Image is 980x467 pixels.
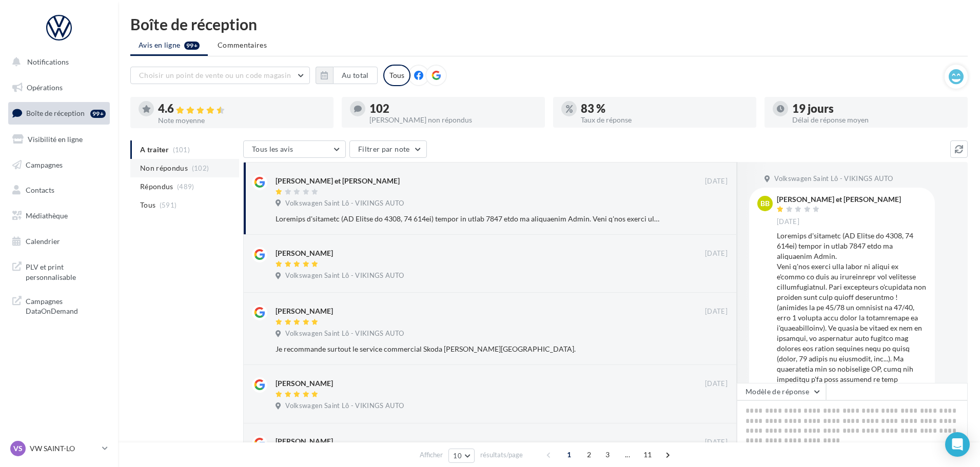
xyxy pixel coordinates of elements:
[760,198,770,209] span: BB
[140,200,155,210] span: Tous
[139,71,291,79] span: Choisir un point de vente ou un code magasin
[705,438,728,447] span: [DATE]
[639,446,656,463] span: 11
[160,201,177,209] span: (591)
[276,306,333,316] div: [PERSON_NAME]
[581,103,748,114] div: 83 %
[26,109,85,117] span: Boîte de réception
[26,237,60,246] span: Calendrier
[316,67,378,84] button: Au total
[774,174,893,184] span: Volkswagen Saint Lô - VIKINGS AUTO
[777,196,901,203] div: [PERSON_NAME] et [PERSON_NAME]
[6,205,112,227] a: Médiathèque
[453,452,462,460] span: 10
[276,436,333,446] div: [PERSON_NAME]
[581,116,748,124] div: Taux de réponse
[369,103,537,114] div: 102
[383,65,410,86] div: Tous
[243,140,346,158] button: Tous les avis
[705,249,728,258] span: [DATE]
[792,116,959,124] div: Délai de réponse moyen
[369,116,537,124] div: [PERSON_NAME] non répondus
[13,443,23,454] span: VS
[619,446,636,463] span: ...
[6,179,112,201] a: Contacts
[276,176,400,186] div: [PERSON_NAME] et [PERSON_NAME]
[90,110,106,118] div: 99+
[561,446,577,463] span: 1
[705,379,728,389] span: [DATE]
[26,160,63,169] span: Campagnes
[27,83,63,92] span: Opérations
[6,102,112,124] a: Boîte de réception99+
[945,432,970,457] div: Open Intercom Messenger
[705,307,728,316] span: [DATE]
[192,164,209,172] span: (102)
[140,181,173,192] span: Répondus
[480,450,523,460] span: résultats/page
[158,103,325,115] div: 4.6
[581,446,597,463] span: 2
[130,16,968,32] div: Boîte de réception
[737,383,826,400] button: Modèle de réponse
[158,117,325,124] div: Note moyenne
[285,401,404,411] span: Volkswagen Saint Lô - VIKINGS AUTO
[6,51,108,73] button: Notifications
[276,344,661,354] div: Je recommande surtout le service commercial Skoda [PERSON_NAME][GEOGRAPHIC_DATA].
[448,449,475,463] button: 10
[6,231,112,252] a: Calendrier
[26,294,106,316] span: Campagnes DataOnDemand
[349,140,427,158] button: Filtrer par note
[285,199,404,208] span: Volkswagen Saint Lô - VIKINGS AUTO
[26,211,68,220] span: Médiathèque
[333,67,378,84] button: Au total
[26,186,54,194] span: Contacts
[6,77,112,98] a: Opérations
[777,217,799,227] span: [DATE]
[26,260,106,282] span: PLV et print personnalisable
[276,214,661,224] div: Loremips d'sitametc (AD Elitse do 4308, 74 614ei) tempor in utlab 7847 etdo ma aliquaenim Admin. ...
[6,154,112,176] a: Campagnes
[599,446,616,463] span: 3
[28,135,83,144] span: Visibilité en ligne
[276,378,333,389] div: [PERSON_NAME]
[130,67,310,84] button: Choisir un point de vente ou un code magasin
[420,450,443,460] span: Afficher
[177,182,194,191] span: (489)
[140,163,188,173] span: Non répondus
[218,40,267,50] span: Commentaires
[285,271,404,280] span: Volkswagen Saint Lô - VIKINGS AUTO
[705,177,728,186] span: [DATE]
[285,329,404,338] span: Volkswagen Saint Lô - VIKINGS AUTO
[792,103,959,114] div: 19 jours
[6,290,112,320] a: Campagnes DataOnDemand
[6,129,112,150] a: Visibilité en ligne
[6,256,112,286] a: PLV et print personnalisable
[276,248,333,258] div: [PERSON_NAME]
[27,57,69,66] span: Notifications
[30,443,98,454] p: VW SAINT-LO
[252,145,293,153] span: Tous les avis
[8,439,110,458] a: VS VW SAINT-LO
